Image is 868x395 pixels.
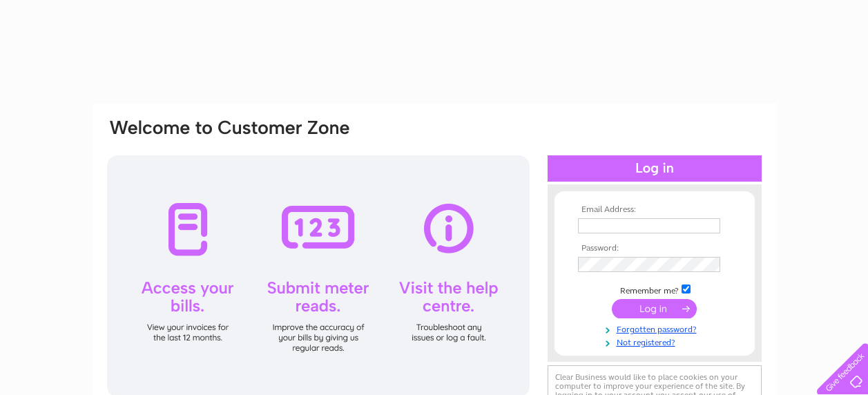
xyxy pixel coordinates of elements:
th: Password: [575,244,735,253]
a: Forgotten password? [578,322,735,335]
a: Not registered? [578,335,735,348]
td: Remember me? [575,282,735,296]
input: Submit [612,299,697,318]
th: Email Address: [575,205,735,215]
